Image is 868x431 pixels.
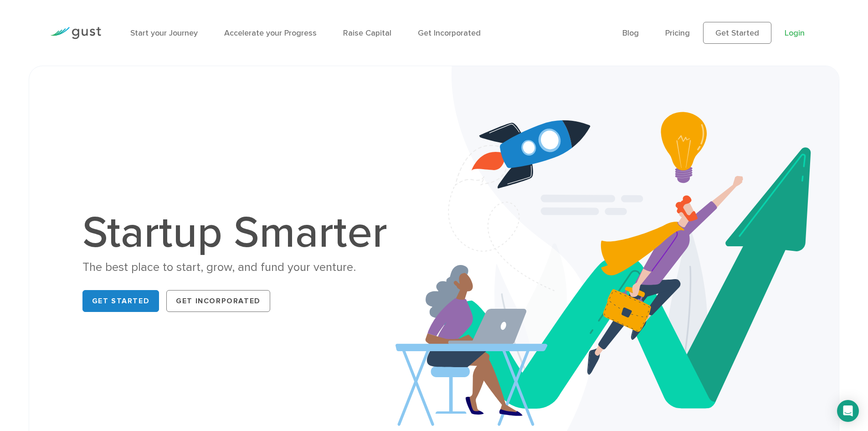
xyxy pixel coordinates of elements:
[622,28,639,38] a: Blog
[224,28,317,38] a: Accelerate your Progress
[418,28,481,38] a: Get Incorporated
[82,211,397,255] h1: Startup Smarter
[785,28,805,38] a: Login
[166,290,270,312] a: Get Incorporated
[343,28,391,38] a: Raise Capital
[703,22,771,44] a: Get Started
[665,28,690,38] a: Pricing
[50,27,101,39] img: Gust Logo
[82,260,397,275] div: The best place to start, grow, and fund your venture.
[130,28,198,38] a: Start your Journey
[82,290,159,312] a: Get Started
[822,387,868,431] iframe: Chat Widget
